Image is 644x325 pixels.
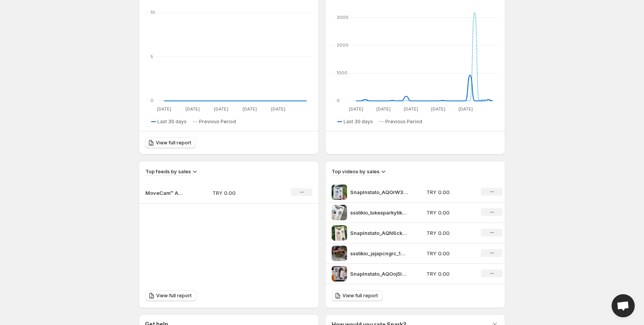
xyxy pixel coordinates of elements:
p: ssstikio_jajapcngrc_1757465771888 [350,250,408,257]
p: TRY 0.00 [427,229,472,237]
text: 0 [150,98,153,103]
text: 2000 [337,42,349,48]
text: [DATE] [271,106,285,112]
span: View full report [156,140,191,146]
text: 1000 [337,70,347,75]
p: TRY 0.00 [427,270,472,278]
p: MoveCam™ Action Camera [PERSON_NAME] [145,189,184,197]
text: [DATE] [459,106,473,112]
span: View full report [342,293,378,299]
text: [DATE] [185,106,200,112]
span: Previous Period [199,119,236,125]
img: ssstikio_lukesparkytiktok_1757465790327 [332,205,347,220]
a: View full report [145,290,196,301]
text: [DATE] [349,106,363,112]
p: TRY 0.00 [212,189,267,197]
text: 5 [150,54,153,59]
p: SnapInstato_AQN6ckd6OsVnNDKoC2F7QW-ikbcqHlt7xlEI_03WPwAQcRswpw_abLDwpRufNPkf25ld82cKRmFMhi18RzWAM... [350,229,408,237]
img: SnapInstato_AQOrW3DXjlFElAvbDeiabpGqOdnae0ML93dHlb1i7zuEi9L35SURCAS0pxQEuE_q1NIgbz-TmxK_BelWKqu-c... [332,184,347,200]
h3: Top feeds by sales [145,168,191,175]
span: Last 30 days [344,119,373,125]
h3: Top videos by sales [332,168,379,175]
text: [DATE] [157,106,171,112]
text: 10 [150,10,155,15]
a: View full report [332,290,383,301]
p: SnapInstato_AQOoj5IJKczSWejeia_CZtS81MnFUSGxryrZAQtIm944zyBPFuw7Rmb2Aw82dHGWzG8JWLVENWFYbvmQlbiaj... [350,270,408,278]
text: [DATE] [376,106,391,112]
span: View full report [156,293,192,299]
text: [DATE] [243,106,257,112]
img: SnapInstato_AQOoj5IJKczSWejeia_CZtS81MnFUSGxryrZAQtIm944zyBPFuw7Rmb2Aw82dHGWzG8JWLVENWFYbvmQlbiaj... [332,266,347,281]
p: TRY 0.00 [427,188,472,196]
p: SnapInstato_AQOrW3DXjlFElAvbDeiabpGqOdnae0ML93dHlb1i7zuEi9L35SURCAS0pxQEuE_q1NIgbz-TmxK_BelWKqu-c... [350,188,408,196]
text: [DATE] [214,106,228,112]
img: ssstikio_jajapcngrc_1757465771888 [332,246,347,261]
span: Previous Period [385,119,422,125]
text: 0 [337,98,340,103]
text: [DATE] [431,106,445,112]
text: 3000 [337,15,349,20]
span: Last 30 days [157,119,187,125]
a: View full report [145,137,196,148]
p: TRY 0.00 [427,250,472,257]
text: [DATE] [404,106,418,112]
p: TRY 0.00 [427,209,472,216]
div: Open chat [612,294,635,317]
p: ssstikio_lukesparkytiktok_1757465790327 [350,209,408,216]
img: SnapInstato_AQN6ckd6OsVnNDKoC2F7QW-ikbcqHlt7xlEI_03WPwAQcRswpw_abLDwpRufNPkf25ld82cKRmFMhi18RzWAM... [332,225,347,241]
